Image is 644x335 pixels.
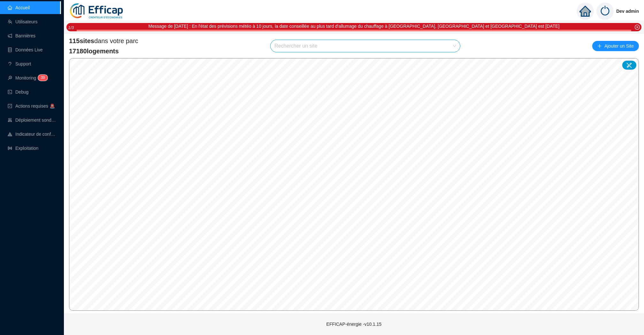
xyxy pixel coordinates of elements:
sup: 39 [38,75,47,81]
img: power [596,3,614,20]
span: check-square [8,104,12,108]
a: homeAccueil [8,5,30,10]
span: plus [597,44,602,48]
span: Actions requises 🚨 [15,103,55,109]
a: teamUtilisateurs [8,19,37,24]
span: close-circle [635,25,640,30]
a: codeDebug [8,89,28,95]
canvas: Map [69,58,639,310]
a: notificationBannières [8,33,35,38]
a: heat-mapIndicateur de confort [8,132,56,137]
span: 3 [41,75,43,80]
span: 9 [43,75,45,80]
span: 115 sites [69,37,94,44]
span: 17180 logements [69,47,138,56]
span: EFFICAP-énergie - v10.1.15 [326,322,382,327]
span: Ajouter un Site [604,42,634,50]
a: slidersExploitation [8,146,38,151]
i: 1 / 3 [68,25,74,30]
span: Dev admin [616,1,639,21]
a: questionSupport [8,61,31,66]
span: home [579,5,591,17]
div: Message de [DATE] : En l'état des prévisions météo à 10 jours, la date conseillée au plus tard d'... [149,23,560,30]
a: monitorMonitoring39 [8,75,46,80]
a: databaseDonnées Live [8,47,43,52]
a: clusterDéploiement sondes [8,118,56,123]
button: Ajouter un Site [592,41,639,51]
span: dans votre parc [69,36,138,45]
